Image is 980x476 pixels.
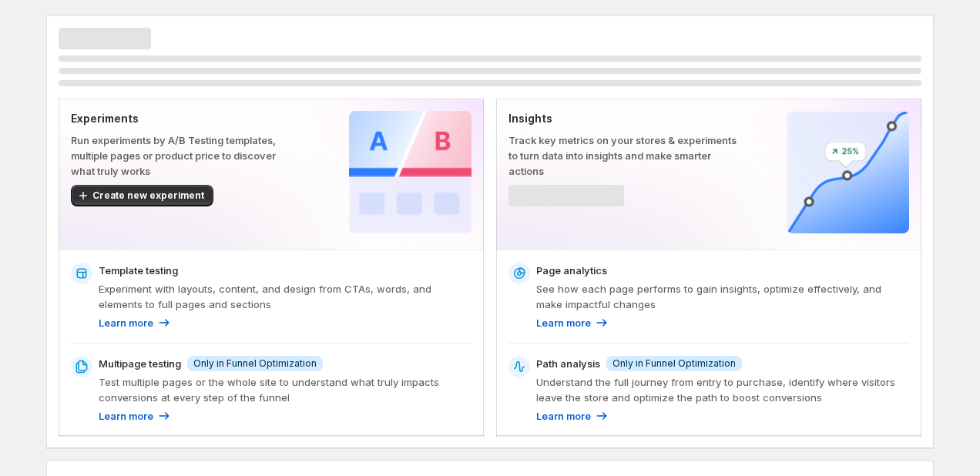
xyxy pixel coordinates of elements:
p: Understand the full journey from entry to purchase, identify where visitors leave the store and o... [536,374,909,405]
span: Create new experiment [92,189,204,202]
p: Test multiple pages or the whole site to understand what truly impacts conversions at every step ... [99,374,472,405]
p: Track key metrics on your stores & experiments to turn data into insights and make smarter actions [508,132,737,179]
a: Learn more [99,315,172,330]
p: Insights [508,111,737,126]
p: Path analysis [536,356,600,371]
img: Experiments [349,111,472,233]
a: Learn more [99,408,172,424]
p: Template testing [99,263,178,278]
p: Multipage testing [99,356,181,371]
a: Learn more [536,315,609,330]
p: Learn more [536,315,591,330]
p: Run experiments by A/B Testing templates, multiple pages or product price to discover what truly ... [71,132,300,179]
span: Only in Funnel Optimization [612,357,736,370]
p: Learn more [99,315,153,330]
p: Learn more [536,408,591,424]
button: Create new experiment [71,185,213,206]
p: Experiment with layouts, content, and design from CTAs, words, and elements to full pages and sec... [99,281,472,312]
p: Learn more [99,408,153,424]
span: Only in Funnel Optimization [193,357,317,370]
p: See how each page performs to gain insights, optimize effectively, and make impactful changes [536,281,909,312]
p: Experiments [71,111,300,126]
a: Learn more [536,408,609,424]
img: Insights [787,111,909,233]
p: Page analytics [536,263,607,278]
